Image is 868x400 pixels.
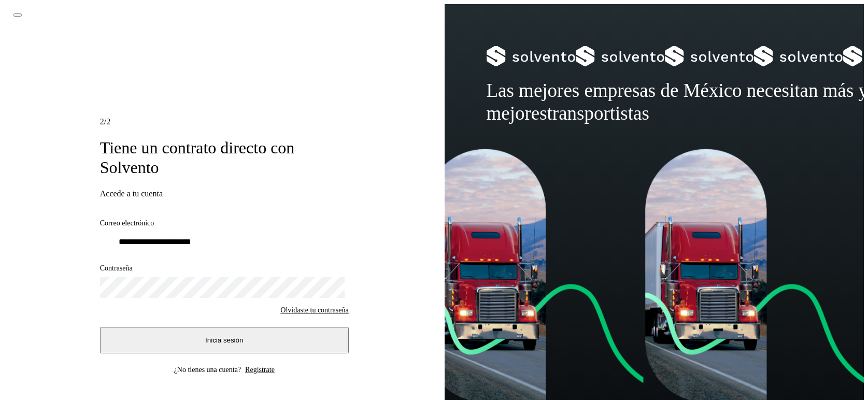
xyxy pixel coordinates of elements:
label: Contraseña [100,264,349,273]
h3: Accede a tu cuenta [100,189,349,198]
div: /2 [100,117,349,126]
span: transportistas [547,103,649,124]
span: Inicia sesión [205,336,243,344]
p: ¿No tienes una cuenta? [174,366,241,374]
h1: Tiene un contrato directo con Solvento [100,138,349,178]
span: 2 [100,117,104,126]
a: Regístrate [245,366,275,374]
a: Olvidaste tu contraseña [280,306,348,315]
button: Inicia sesión [100,327,349,353]
label: Correo electrónico [100,219,349,228]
